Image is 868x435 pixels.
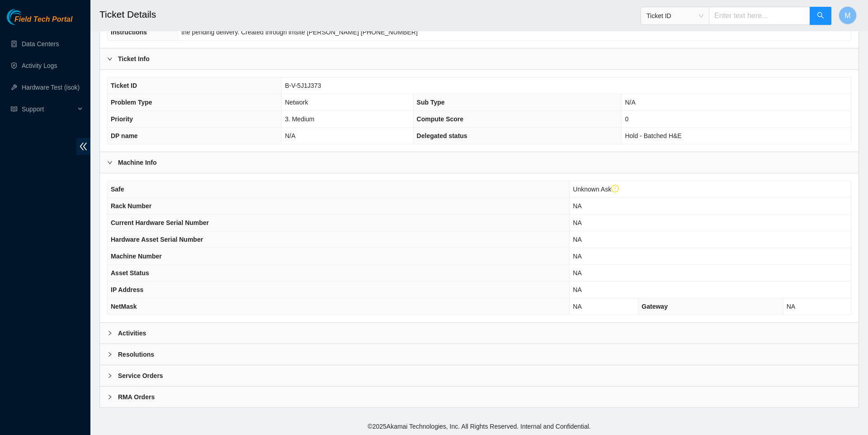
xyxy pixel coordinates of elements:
[646,9,703,23] span: Ticket ID
[107,394,113,400] span: right
[573,236,581,243] span: NA
[100,344,859,365] div: Resolutions
[642,303,668,310] span: Gateway
[611,185,619,193] span: exclamation-circle
[839,6,857,24] button: M
[810,7,831,25] button: search
[118,392,155,402] b: RMA Orders
[709,7,810,25] input: Enter text here...
[100,152,859,173] div: Machine Info
[111,99,152,106] span: Problem Type
[625,132,681,139] span: Hold - Batched H&E
[111,236,203,243] span: Hardware Asset Serial Number
[417,99,445,106] span: Sub Type
[111,202,151,210] span: Rack Number
[7,16,72,28] a: Akamai TechnologiesField Tech Portal
[118,349,154,359] b: Resolutions
[76,138,90,155] span: double-left
[573,269,581,277] span: NA
[107,330,113,336] span: right
[573,219,581,226] span: NA
[573,286,581,293] span: NA
[111,286,143,293] span: IP Address
[107,160,113,165] span: right
[844,10,850,21] span: M
[100,323,859,344] div: Activities
[111,186,124,193] span: Safe
[111,115,133,123] span: Priority
[417,132,467,139] span: Delegated status
[118,54,150,64] b: Ticket Info
[285,132,295,139] span: N/A
[7,9,46,25] img: Akamai Technologies
[787,303,795,310] span: NA
[625,115,628,123] span: 0
[111,82,137,89] span: Ticket ID
[111,253,162,260] span: Machine Number
[22,62,57,69] a: Activity Logs
[118,328,146,338] b: Activities
[14,15,72,24] span: Field Tech Portal
[100,48,859,69] div: Ticket Info
[573,303,581,310] span: NA
[22,100,75,118] span: Support
[625,99,635,106] span: N/A
[100,387,859,407] div: RMA Orders
[107,352,113,357] span: right
[285,115,314,123] span: 3. Medium
[111,132,138,139] span: DP name
[118,158,157,167] b: Machine Info
[817,12,824,20] span: search
[417,115,463,123] span: Compute Score
[285,99,308,106] span: Network
[11,106,17,112] span: read
[573,253,581,260] span: NA
[100,365,859,386] div: Service Orders
[22,40,59,48] a: Data Centers
[111,219,209,226] span: Current Hardware Serial Number
[22,84,80,91] a: Hardware Test (isok)
[107,373,113,378] span: right
[573,186,619,193] span: Unknown Ask
[107,56,113,62] span: right
[573,202,581,210] span: NA
[111,303,137,310] span: NetMask
[118,371,163,381] b: Service Orders
[111,269,149,277] span: Asset Status
[285,82,321,89] span: B-V-5J1J373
